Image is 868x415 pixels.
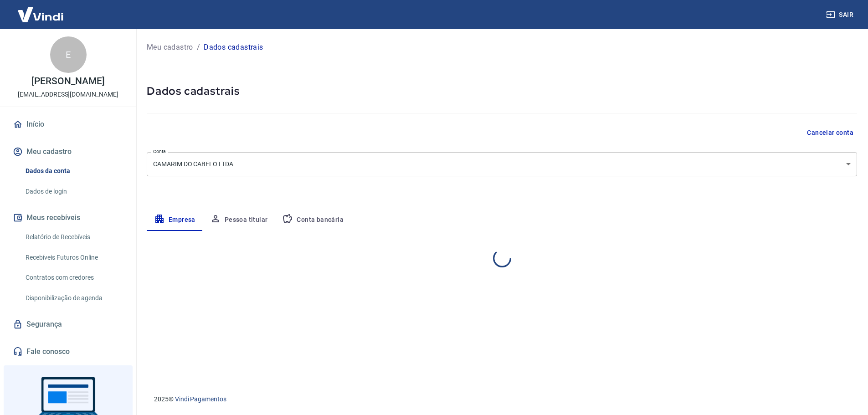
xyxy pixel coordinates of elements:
h5: Dados cadastrais [147,84,857,98]
p: [EMAIL_ADDRESS][DOMAIN_NAME] [18,90,118,99]
a: Dados de login [22,182,125,201]
a: Disponibilização de agenda [22,289,125,307]
img: Vindi [11,0,70,28]
a: Contratos com credores [22,268,125,287]
button: Empresa [147,209,203,231]
p: [PERSON_NAME] [31,77,104,86]
button: Cancelar conta [803,124,857,141]
label: Conta [153,148,166,155]
a: Início [11,114,125,134]
a: Dados da conta [22,162,125,180]
a: Recebíveis Futuros Online [22,248,125,267]
div: CAMARIM DO CABELO LTDA [147,152,857,176]
button: Conta bancária [275,209,351,231]
button: Meu cadastro [11,142,125,162]
a: Segurança [11,314,125,334]
button: Pessoa titular [203,209,275,231]
a: Vindi Pagamentos [175,395,226,403]
a: Relatório de Recebíveis [22,228,125,246]
p: 2025 © [154,395,846,404]
p: Dados cadastrais [204,42,263,53]
button: Meus recebíveis [11,208,125,228]
a: Meu cadastro [147,42,193,53]
p: / [197,42,200,53]
div: E [50,36,87,73]
a: Fale conosco [11,342,125,362]
button: Sair [824,6,857,23]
